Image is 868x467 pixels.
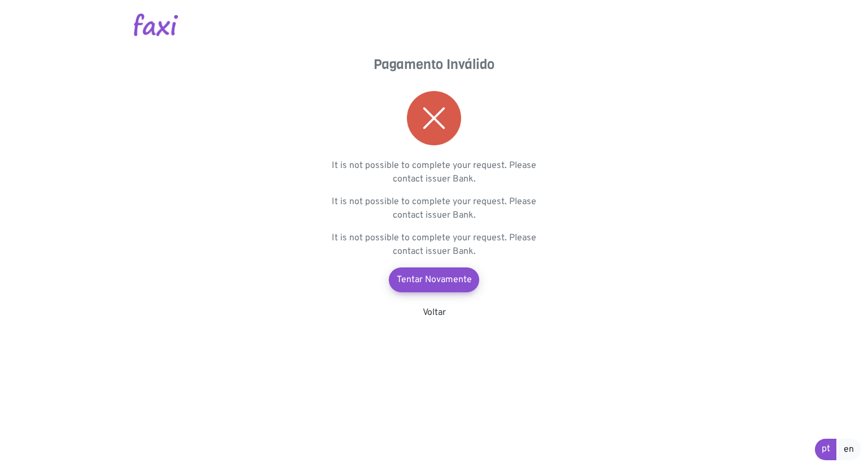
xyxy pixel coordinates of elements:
a: Tentar Novamente [389,267,479,292]
p: It is not possible to complete your request. Please contact issuer Bank. [321,159,547,186]
h4: Pagamento Inválido [321,57,547,73]
p: It is not possible to complete your request. Please contact issuer Bank. [321,195,547,222]
a: en [836,439,861,460]
p: It is not possible to complete your request. Please contact issuer Bank. [321,231,547,258]
a: pt [815,439,837,460]
img: error [407,91,461,145]
a: Voltar [423,307,446,318]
